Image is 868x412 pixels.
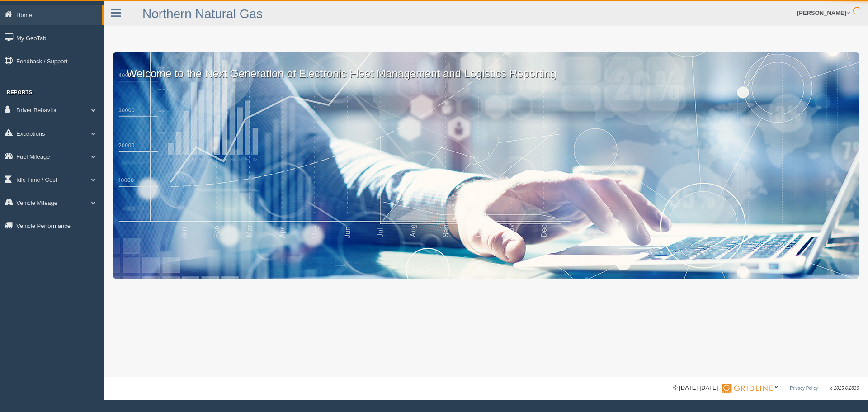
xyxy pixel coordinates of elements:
[673,384,859,393] div: © [DATE]-[DATE] - ™
[722,384,773,393] img: Gridline
[790,386,818,391] a: Privacy Policy
[113,52,859,81] p: Welcome to the Next Generation of Electronic Fleet Management and Logistics Reporting
[830,386,859,391] span: v. 2025.6.2839
[142,7,263,21] a: Northern Natural Gas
